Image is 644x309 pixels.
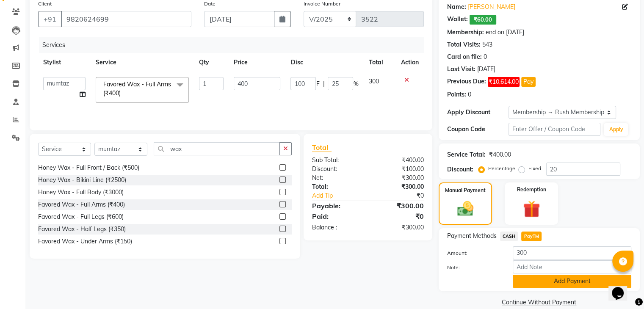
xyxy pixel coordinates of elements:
th: Disc [285,53,363,72]
div: Favored Wax - Half Legs (₹350) [38,225,126,234]
div: Discount: [306,165,368,174]
iframe: chat widget [608,275,636,301]
button: +91 [38,11,62,27]
label: Manual Payment [445,187,486,194]
th: Action [396,53,424,72]
div: Net: [306,174,368,182]
div: Sub Total: [306,156,368,165]
div: Honey Wax - Full Body (₹3000) [38,188,124,197]
label: Fixed [528,165,541,172]
span: 300 [368,77,379,85]
div: end on [DATE] [486,28,524,37]
img: _cash.svg [452,199,478,218]
div: ₹300.00 [368,174,430,182]
input: Search or Scan [154,142,280,155]
div: Last Visit: [447,65,475,74]
div: Apply Discount [447,108,509,117]
div: Favored Wax - Full Legs (₹600) [38,212,124,221]
a: [PERSON_NAME] [468,3,515,11]
label: Note: [441,264,506,271]
div: Card on file: [447,52,482,61]
span: Favored Wax - Full Arms (₹400) [103,80,171,97]
th: Service [91,53,194,72]
button: Apply [604,123,628,136]
th: Total [363,53,395,72]
div: ₹0 [378,191,430,200]
div: 0 [468,90,471,99]
div: Total: [306,182,368,191]
div: ₹400.00 [368,156,430,165]
div: Favored Wax - Full Arms (₹400) [38,200,125,209]
span: | [323,80,324,88]
label: Percentage [488,165,515,172]
span: PayTM [521,232,542,241]
th: Stylist [38,53,91,72]
span: F [316,80,319,88]
div: ₹300.00 [368,223,430,232]
th: Price [229,53,285,72]
div: Paid: [306,211,368,221]
div: Favored Wax - Under Arms (₹150) [38,237,132,246]
div: Membership: [447,28,484,37]
img: _gift.svg [518,199,545,220]
input: Enter Offer / Coupon Code [509,123,601,136]
div: Services [39,37,430,53]
span: ₹60.00 [470,15,496,25]
div: 0 [484,52,487,61]
div: Points: [447,90,466,99]
span: Payment Methods [447,232,497,240]
div: ₹300.00 [368,201,430,211]
div: ₹100.00 [368,165,430,174]
a: Add Tip [306,191,378,200]
div: Coupon Code [447,125,509,134]
div: Payable: [306,201,368,211]
div: Discount: [447,165,473,174]
span: % [353,80,358,88]
div: Service Total: [447,150,486,159]
button: Add Payment [513,275,631,288]
div: ₹300.00 [368,182,430,191]
div: Honey Wax - Full Front / Back (₹500) [38,163,139,172]
div: Total Visits: [447,40,481,49]
input: Add Note [513,260,631,273]
div: Wallet: [447,15,468,25]
label: Redemption [517,186,546,193]
th: Qty [194,53,229,72]
div: Honey Wax - Bikini Line (₹2500) [38,176,126,185]
span: CASH [500,232,518,241]
input: Amount [513,246,631,259]
input: Search by Name/Mobile/Email/Code [61,11,191,27]
div: Name: [447,3,466,11]
div: Balance : [306,223,368,232]
label: Amount: [441,249,506,257]
div: ₹0 [368,211,430,221]
span: Total [312,143,332,152]
div: Previous Due: [447,77,486,87]
span: ₹10,614.00 [488,77,520,87]
div: ₹400.00 [489,150,511,159]
div: 543 [482,40,492,49]
div: [DATE] [477,65,495,74]
button: Pay [521,77,536,87]
a: Continue Without Payment [440,298,638,307]
a: x [121,89,124,97]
